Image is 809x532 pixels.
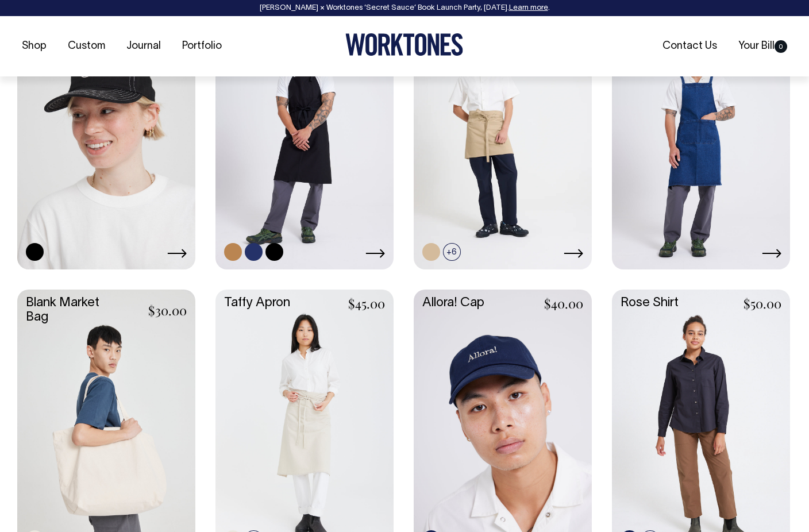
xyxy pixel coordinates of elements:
[122,37,165,56] a: Journal
[17,37,51,56] a: Shop
[63,37,110,56] a: Custom
[509,5,548,11] a: Learn more
[11,4,798,12] div: [PERSON_NAME] × Worktones ‘Secret Sauce’ Book Launch Party, [DATE]. .
[443,243,461,261] span: +6
[734,37,792,56] a: Your Bill0
[178,37,226,56] a: Portfolio
[775,40,787,53] span: 0
[658,37,722,56] a: Contact Us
